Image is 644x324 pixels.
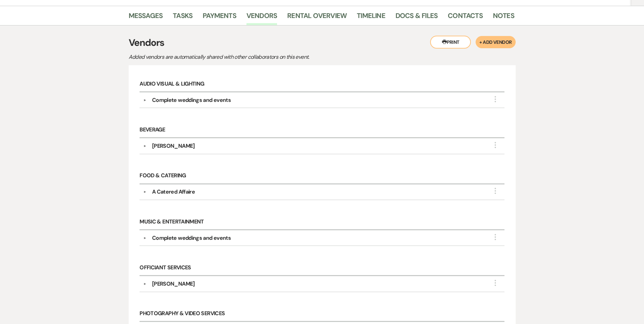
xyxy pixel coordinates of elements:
[287,10,347,25] a: Rental Overview
[141,144,149,148] button: ▼
[140,214,504,230] h6: Music & Entertainment
[140,260,504,276] h6: Officiant Services
[493,10,514,25] a: Notes
[430,36,471,49] button: Print
[246,10,277,25] a: Vendors
[140,306,504,322] h6: Photography & Video Services
[476,36,515,48] button: + Add Vendor
[152,96,231,104] div: Complete weddings and events
[140,168,504,184] h6: Food & Catering
[141,98,149,102] button: ▼
[152,234,231,242] div: Complete weddings and events
[141,190,149,194] button: ▼
[152,142,195,150] div: [PERSON_NAME]
[141,236,149,240] button: ▼
[129,10,163,25] a: Messages
[152,188,195,196] div: A Catered Affaire
[395,10,438,25] a: Docs & Files
[140,122,504,138] h6: Beverage
[129,36,516,50] h3: Vendors
[448,10,483,25] a: Contacts
[129,53,366,61] p: Added vendors are automatically shared with other collaborators on this event.
[140,76,504,92] h6: Audio Visual & Lighting
[152,280,195,288] div: [PERSON_NAME]
[141,282,149,286] button: ▼
[173,10,192,25] a: Tasks
[203,10,236,25] a: Payments
[357,10,385,25] a: Timeline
